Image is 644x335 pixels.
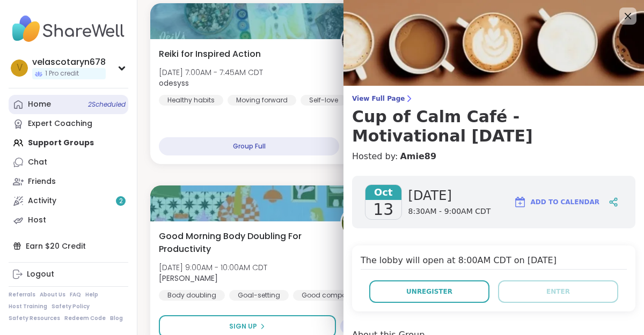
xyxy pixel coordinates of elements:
div: Good company [293,290,363,301]
div: Chat [28,157,47,168]
span: Add to Calendar [531,197,599,207]
b: odesyss [159,78,189,88]
span: Reiki for Inspired Action [159,48,261,61]
button: Add to Calendar [509,189,604,215]
div: velascotaryn678 [32,56,106,68]
span: Sign Up [229,322,257,331]
img: Adrienne_QueenOfTheDawn [342,206,375,240]
a: Blog [110,315,123,322]
div: Friends [28,176,56,187]
h3: Cup of Calm Café - Motivational [DATE] [352,107,635,146]
div: Expert Coaching [28,118,92,129]
div: Activity [28,196,56,206]
span: 2 [119,197,123,206]
span: Oct [365,185,401,200]
span: View Full Page [352,94,635,103]
span: Good Morning Body Doubling For Productivity [159,230,328,256]
h4: The lobby will open at 8:00AM CDT on [DATE] [361,254,627,270]
a: Help [85,291,98,299]
img: ShareWell Nav Logo [9,10,128,48]
img: odesyss [342,24,375,57]
div: Earn $20 Credit [9,236,128,256]
div: Home [28,99,51,110]
span: v [17,61,23,75]
div: Body doubling [159,290,225,301]
span: 13 [373,200,393,219]
a: Expert Coaching [9,114,128,133]
a: Home2Scheduled [9,95,128,114]
a: Host Training [9,303,47,310]
div: Logout [27,269,54,280]
a: FAQ [70,291,81,299]
a: Logout [9,265,128,284]
div: Moving forward [228,95,296,106]
a: Chat [9,153,128,172]
b: [PERSON_NAME] [159,273,218,284]
a: Referrals [9,291,35,299]
span: [DATE] 9:00AM - 10:00AM CDT [159,262,267,273]
div: Group Full [159,137,339,155]
button: Unregister [369,280,489,303]
a: About Us [40,291,65,299]
a: View Full PageCup of Calm Café - Motivational [DATE] [352,94,635,146]
span: 8:30AM - 9:00AM CDT [408,206,491,217]
span: 1 Pro credit [45,69,79,78]
a: Safety Policy [52,303,90,310]
a: Activity2 [9,191,128,211]
span: 2 Scheduled [88,100,126,109]
span: [DATE] 7:00AM - 7:45AM CDT [159,67,263,78]
h4: Hosted by: [352,150,635,163]
div: Self-love [301,95,347,106]
div: Goal-setting [229,290,289,301]
span: Enter [546,287,570,296]
div: Host [28,215,46,226]
a: Friends [9,172,128,191]
div: Healthy habits [159,95,223,106]
img: ShareWell Logomark [514,196,526,209]
a: Safety Resources [9,315,60,322]
button: Enter [498,280,618,303]
a: Host [9,211,128,230]
a: Redeem Code [64,315,106,322]
a: Amie89 [400,150,436,163]
span: [DATE] [408,187,491,204]
span: Unregister [406,287,452,296]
